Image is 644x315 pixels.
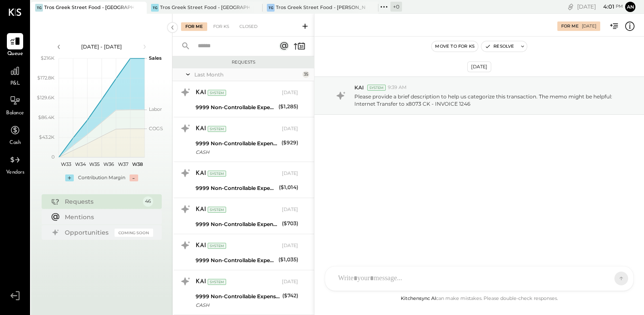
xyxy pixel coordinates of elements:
div: For Me [561,23,579,29]
div: ($1,014) [279,183,298,192]
div: Coming Soon [115,229,153,237]
text: W37 [118,161,128,167]
div: Contribution Margin [78,174,125,181]
div: System [367,85,386,91]
div: KAI [196,242,206,250]
div: [DATE] [467,61,491,72]
a: Queue [0,33,30,58]
div: For Me [181,22,207,31]
text: $172.8K [37,75,54,81]
div: KAI [196,278,206,286]
div: 9999 Non-Controllable Expenses:Other Income and Expenses:To Be Classified P&L [196,139,279,148]
div: TG [267,4,275,12]
div: [DATE] [282,278,298,285]
div: System [208,90,226,96]
text: W38 [132,161,142,167]
div: CASH [196,148,279,156]
span: KAI [354,84,364,91]
div: For KS [209,22,233,31]
div: [DATE] [282,242,298,249]
div: System [208,171,226,177]
text: $43.2K [39,134,54,140]
div: System [208,126,226,132]
span: pm [616,3,623,9]
div: [DATE] [282,170,298,177]
a: P&L [0,63,30,88]
div: 9999 Non-Controllable Expenses:Other Income and Expenses:To Be Classified P&L [196,184,276,193]
div: KAI [196,89,206,97]
text: $129.6K [37,95,54,101]
text: 0 [51,154,54,160]
span: Vendors [6,169,24,177]
span: P&L [10,80,20,88]
div: ($1,285) [278,102,298,111]
div: Requests [177,59,310,65]
div: System [208,279,226,285]
div: - [130,174,138,181]
div: TG [151,4,159,12]
a: Balance [0,92,30,117]
div: 46 [143,196,153,207]
div: + [65,174,74,181]
button: Resolve [481,41,517,52]
div: ($929) [281,138,298,147]
div: Closed [235,22,262,31]
div: [DATE] [582,23,596,29]
div: + 0 [390,2,402,12]
div: Last Month [194,71,300,78]
div: System [208,243,226,249]
text: W35 [89,161,100,167]
text: W33 [60,161,71,167]
div: [DATE] [282,89,298,96]
button: Move to for ks [432,41,478,52]
text: W36 [103,161,114,167]
div: TG [35,4,43,12]
div: 35 [302,71,309,78]
div: ($1,035) [278,255,298,264]
div: [DATE] [282,125,298,132]
div: CASH [196,301,280,309]
a: Cash [0,122,30,147]
span: Balance [6,110,24,117]
div: [DATE] - [DATE] [65,43,138,50]
div: Tros Greek Street Food - [GEOGRAPHIC_DATA] [160,4,250,11]
div: 9999 Non-Controllable Expenses:Other Income and Expenses:To Be Classified P&L [196,256,276,265]
div: ($742) [282,291,298,300]
text: Labor [149,106,162,112]
div: 9999 Non-Controllable Expenses:Other Income and Expenses:To Be Classified P&L [196,103,276,112]
text: COGS [149,125,163,132]
div: Opportunities [65,228,110,237]
div: copy link [566,2,575,11]
a: Vendors [0,152,30,177]
text: Sales [149,55,162,61]
button: An [625,2,635,12]
div: ($703) [282,219,298,228]
div: Requests [65,197,139,206]
span: Queue [7,50,23,58]
text: $86.4K [38,114,54,120]
div: Tros Greek Street Food - [GEOGRAPHIC_DATA] [44,4,134,11]
p: Please provide a brief description to help us categorize this transaction. The memo might be help... [354,93,623,107]
div: KAI [196,205,206,214]
div: KAI [196,169,206,178]
div: [DATE] [282,206,298,213]
span: 4 : 01 [597,3,614,11]
div: Tros Greek Street Food - [PERSON_NAME] [276,4,366,11]
div: KAI [196,125,206,133]
span: 9:39 AM [388,84,407,91]
text: $216K [41,55,54,61]
div: Mentions [65,213,149,221]
div: 9999 Non-Controllable Expenses:Other Income and Expenses:To Be Classified P&L [196,220,279,229]
span: Cash [9,139,21,147]
div: 9999 Non-Controllable Expenses:Other Income and Expenses:To Be Classified P&L [196,292,280,301]
text: W34 [75,161,86,167]
div: System [208,207,226,213]
div: [DATE] [577,3,623,11]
